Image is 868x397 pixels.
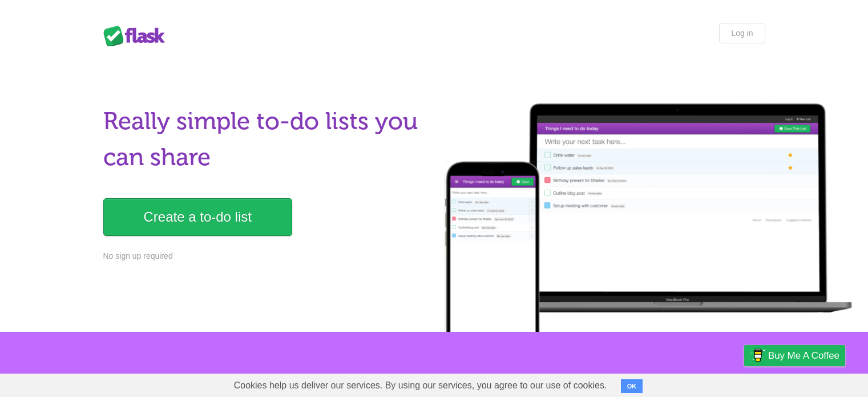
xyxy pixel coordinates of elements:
[103,103,427,175] h1: Really simple to-do lists you can share
[719,23,765,43] a: Log in
[744,345,845,366] a: Buy me a coffee
[621,379,643,393] button: OK
[103,26,172,46] div: Flask Lists
[223,374,619,397] span: Cookies help us deliver our services. By using our services, you agree to our use of cookies.
[103,198,292,236] a: Create a to-do list
[768,346,839,366] span: Buy me a coffee
[103,250,427,262] p: No sign up required
[750,346,765,365] img: Buy me a coffee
